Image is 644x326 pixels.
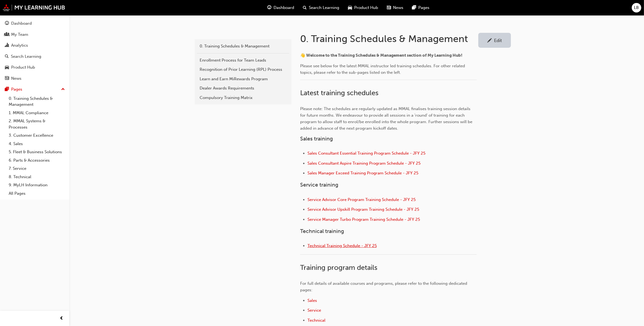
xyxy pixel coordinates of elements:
span: guage-icon [268,4,272,11]
a: Service Manager Turbo Program Training Schedule - JFY 25 [307,217,420,222]
div: Dealer Awards Requirements [200,85,287,91]
button: Pages [2,84,67,94]
span: Product Hub [354,5,378,11]
span: Please note: The schedules are regularly updated as MMAL finalises training session details for f... [300,106,473,131]
span: guage-icon [5,21,9,26]
span: search-icon [303,4,307,11]
div: My Team [11,31,28,38]
a: Technical Training Schedule - JFY 25 [307,243,377,248]
span: Dashboard [274,5,294,11]
a: 7. Service [7,164,67,173]
a: Dealer Awards Requirements [197,84,289,93]
span: news-icon [5,76,9,81]
a: Compulsory Training Matrix [197,93,289,103]
div: Dashboard [11,20,32,27]
span: pages-icon [412,4,416,11]
a: News [2,73,67,84]
div: Product Hub [11,64,35,71]
a: 3. Customer Excellence [7,131,67,140]
span: Search Learning [309,5,340,11]
a: Analytics [2,40,67,50]
a: Service Advisor Core Program Training Schedule - JFY 25 [307,197,416,202]
a: Service [307,308,321,313]
div: News [11,75,21,82]
span: Pages [419,5,430,11]
span: 👋 Welcome to the Training Schedules & Management section of My Learning Hub! [300,53,462,58]
a: 2. MMAL Systems & Processes [7,117,67,131]
a: search-iconSearch Learning [299,2,344,13]
a: 0. Training Schedules & Management [197,41,289,51]
a: 6. Parts & Accessories [7,156,67,165]
span: prev-icon [60,315,64,322]
a: Edit [478,33,511,48]
a: 9. MyLH Information [7,181,67,189]
a: 1. MMAL Compliance [7,109,67,117]
a: 8. Technical [7,173,67,181]
span: Training program details [300,263,377,272]
span: Sales training [300,136,333,142]
div: Edit [494,38,502,43]
span: up-icon [61,86,65,93]
span: search-icon [5,54,9,59]
button: DashboardMy TeamAnalyticsSearch LearningProduct HubNews [2,17,67,84]
a: Enrollment Process for Team Leads [197,56,289,65]
a: Technical [307,318,325,323]
span: pages-icon [5,87,9,92]
a: All Pages [7,189,67,198]
button: LB [632,3,641,12]
span: Latest training schedules [300,89,378,97]
div: Pages [11,86,22,92]
div: Enrollment Process for Team Leads [200,57,287,63]
a: news-iconNews [383,2,408,13]
div: Search Learning [11,53,41,60]
span: car-icon [348,4,352,11]
span: Technical training [300,228,344,234]
span: news-icon [387,4,391,11]
a: Search Learning [2,52,67,62]
span: News [393,5,404,11]
span: Please see below for the latest MMAL instructor led training schedules. For other related topics,... [300,63,466,75]
a: Sales Consultant Essential Training Program Schedule - JFY 25 [307,151,425,156]
img: mmal [3,4,65,11]
a: guage-iconDashboard [263,2,299,13]
a: Product Hub [2,62,67,72]
h1: 0. Training Schedules & Management [300,33,478,45]
span: pencil-icon [487,38,492,44]
div: 0. Training Schedules & Management [200,43,287,49]
div: Learn and Earn MiRewards Program [200,76,287,82]
a: car-iconProduct Hub [344,2,383,13]
span: Service training [300,182,338,188]
a: Recognition of Prior Learning (RPL) Process [197,65,289,74]
span: LB [634,5,639,11]
div: Recognition of Prior Learning (RPL) Process [200,66,287,73]
a: Learn and Earn MiRewards Program [197,74,289,84]
a: pages-iconPages [408,2,434,13]
span: For full details of available courses and programs, please refer to the following dedicated pages: [300,281,468,292]
div: Analytics [11,42,28,49]
a: My Team [2,30,67,40]
a: Sales [307,298,317,303]
a: 4. Sales [7,140,67,148]
a: Sales Manager Exceed Training Program Schedule - JFY 25 [307,171,418,175]
a: Dashboard [2,18,67,28]
span: car-icon [5,65,9,70]
a: Service Advisor Upskill Program Training Schedule - JFY 25 [307,207,419,212]
a: 5. Fleet & Business Solutions [7,148,67,156]
span: chart-icon [5,43,9,48]
div: Compulsory Training Matrix [200,95,287,101]
a: Sales Consultant Aspire Training Program Schedule - JFY 25 [307,161,420,166]
a: 0. Training Schedules & Management [7,94,67,109]
span: people-icon [5,32,9,37]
